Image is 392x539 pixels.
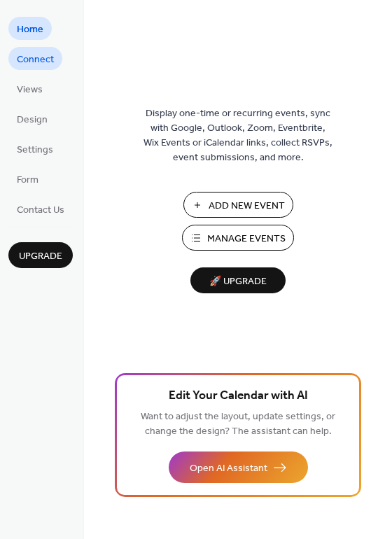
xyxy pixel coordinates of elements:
span: Edit Your Calendar with AI [169,386,308,406]
span: Connect [17,52,54,67]
span: Want to adjust the layout, update settings, or change the design? The assistant can help. [141,407,335,441]
span: 🚀 Upgrade [199,272,277,291]
a: Settings [8,137,62,160]
a: Contact Us [8,197,73,220]
span: Manage Events [207,232,286,246]
span: Form [17,173,38,188]
a: Design [8,107,56,130]
a: Form [8,167,47,190]
span: Settings [17,143,53,157]
button: Open AI Assistant [169,451,308,483]
span: Add New Event [209,199,285,213]
a: Views [8,77,51,100]
a: Connect [8,47,62,70]
span: Design [17,113,48,127]
span: Home [17,22,43,37]
button: Upgrade [8,242,73,268]
span: Contact Us [17,203,64,218]
span: Display one-time or recurring events, sync with Google, Outlook, Zoom, Eventbrite, Wix Events or ... [143,106,332,165]
button: 🚀 Upgrade [190,267,286,293]
button: Manage Events [182,225,294,251]
span: Views [17,83,43,97]
a: Home [8,17,52,40]
span: Open AI Assistant [190,461,267,476]
span: Upgrade [19,249,62,264]
button: Add New Event [183,192,293,218]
